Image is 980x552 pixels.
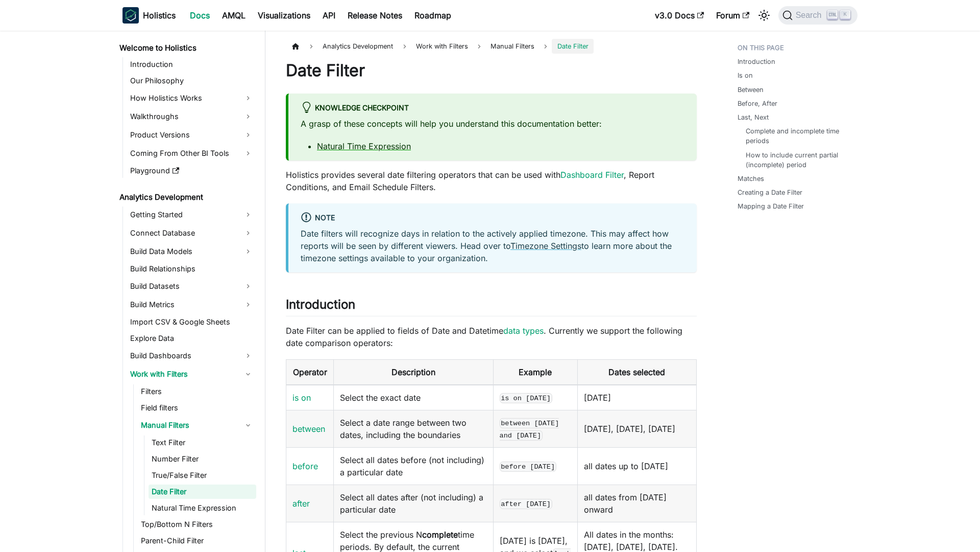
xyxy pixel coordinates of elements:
[422,530,458,540] strong: complete
[710,7,755,24] a: Forum
[738,174,764,183] a: Matches
[500,499,552,509] code: after [DATE]
[493,359,577,385] th: Example
[500,462,556,472] code: before [DATE]
[286,297,697,316] h2: Introduction
[738,112,769,122] a: Last, Next
[738,201,804,211] a: Mapping a Date Filter
[149,485,256,499] a: Date Filter
[286,39,697,54] nav: Breadcrumbs
[138,384,256,399] a: Filters
[127,331,256,346] a: Explore Data
[112,31,265,552] nav: Docs sidebar
[286,169,697,193] p: Holistics provides several date filtering operators that can be used with , Report Conditions, an...
[334,485,494,522] td: Select all dates after (not including) a particular date
[738,99,777,108] a: Before, After
[793,11,828,20] span: Search
[127,366,256,382] a: Work with Filters
[746,150,847,170] a: How to include current partial (incomplete) period
[560,170,624,180] a: Dashboard Filter
[503,326,544,336] a: data types
[127,164,256,178] a: Playground
[252,7,316,24] a: Visualizations
[301,118,684,130] p: A grasp of these concepts will help you understand this documentation better:
[127,225,256,241] a: Connect Database
[577,447,696,485] td: all dates up to [DATE]
[301,102,684,115] div: Knowledge Checkpoint
[127,315,256,329] a: Import CSV & Google Sheets
[756,7,772,24] button: Switch between dark and light mode (currently light mode)
[122,7,176,24] a: HolisticsHolistics
[738,85,764,95] a: Between
[577,385,696,410] td: [DATE]
[127,145,256,162] a: Coming From Other BI Tools
[127,262,256,276] a: Build Relationships
[552,39,593,54] span: Date Filter
[341,7,408,24] a: Release Notes
[411,39,473,54] span: Work with Filters
[577,359,696,385] th: Dates selected
[127,348,256,364] a: Build Dashboards
[127,108,256,125] a: Walkthroughs
[122,7,139,24] img: Holistics
[649,7,710,24] a: v3.0 Docs
[577,410,696,447] td: [DATE], [DATE], [DATE]
[500,418,559,441] code: between [DATE] and [DATE]
[127,57,256,72] a: Introduction
[149,435,256,450] a: Text Filter
[334,447,494,485] td: Select all dates before (not including) a particular date
[149,468,256,482] a: True/False Filter
[127,243,256,260] a: Build Data Models
[149,501,256,515] a: Natural Time Expression
[127,127,256,143] a: Product Versions
[138,517,256,532] a: Top/Bottom N Filters
[127,90,256,106] a: How Holistics Works
[485,39,540,54] span: Manual Filters
[292,461,318,471] a: before
[317,39,398,54] span: Analytics Development
[334,410,494,447] td: Select a date range between two dates, including the boundaries
[127,74,256,88] a: Our Philosophy
[116,41,256,55] a: Welcome to Holistics
[127,206,256,223] a: Getting Started
[738,71,753,80] a: Is on
[138,534,256,548] a: Parent-Child Filter
[116,190,256,204] a: Analytics Development
[301,212,684,225] div: Note
[292,498,310,509] a: after
[500,393,552,403] code: is on [DATE]
[334,359,494,385] th: Description
[184,7,216,24] a: Docs
[738,188,802,197] a: Creating a Date Filter
[127,296,256,313] a: Build Metrics
[840,10,850,19] kbd: K
[143,9,176,21] b: Holistics
[286,39,305,54] a: Home page
[408,7,457,24] a: Roadmap
[510,241,581,251] a: Timezone Settings
[286,359,334,385] th: Operator
[577,485,696,522] td: all dates from [DATE] onward
[746,126,847,146] a: Complete and incomplete time periods
[301,227,684,264] p: Date filters will recognize days in relation to the actively applied timezone. This may affect ho...
[292,424,325,434] a: between
[286,325,697,349] p: Date Filter can be applied to fields of Date and Datetime . Currently we support the following da...
[138,401,256,415] a: Field filters
[286,60,697,81] h1: Date Filter
[138,417,256,433] a: Manual Filters
[216,7,252,24] a: AMQL
[334,385,494,410] td: Select the exact date
[149,452,256,466] a: Number Filter
[778,6,857,25] button: Search (Ctrl+K)
[292,393,311,403] a: is on
[127,278,256,294] a: Build Datasets
[317,141,411,151] a: Natural Time Expression
[316,7,341,24] a: API
[738,57,775,66] a: Introduction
